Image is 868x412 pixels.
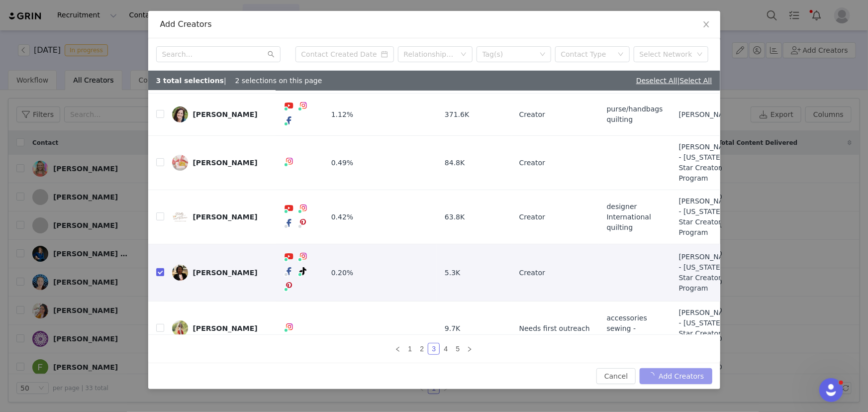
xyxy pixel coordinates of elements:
a: [PERSON_NAME] [172,320,268,336]
li: 4 [440,343,452,355]
a: 1 [404,343,415,354]
li: Next Page [464,343,476,355]
a: [PERSON_NAME] [172,209,268,225]
span: Creator [519,268,545,278]
img: instagram.svg [286,323,293,331]
span: [PERSON_NAME] - [US_STATE] Star Creator Program [679,308,737,349]
span: 1.12% [331,109,353,120]
img: b42a3855-9a81-454e-804f-90de804d7b88.jpg [172,265,188,281]
img: bd4710c0-fef4-4ce5-a3f2-a2e5ab65c257.jpg [172,106,188,122]
span: 0.20% [331,268,353,278]
div: | 2 selections on this page [156,76,322,86]
span: 5.3K [445,268,460,278]
span: Creator [519,212,545,222]
li: Previous Page [392,343,404,355]
i: icon: calendar [381,51,388,58]
a: 4 [440,343,451,354]
b: 3 total selections [156,77,224,85]
span: Creator [519,158,545,168]
img: fe70a1b9-2f92-4053-a413-8e87c8f535c3.jpg [172,320,188,336]
span: purse/handbags quilting [607,104,663,125]
span: 0.42% [331,212,353,222]
i: icon: search [268,51,275,58]
span: 84.8K [445,158,465,168]
div: [PERSON_NAME] [193,159,258,167]
div: [PERSON_NAME] [193,269,258,277]
li: 1 [404,343,416,355]
span: 371.6K [445,109,469,120]
i: icon: down [618,51,624,58]
i: icon: down [540,51,546,58]
div: [PERSON_NAME] [193,110,258,118]
iframe: Intercom live chat [819,378,843,402]
span: 63.8K [445,212,465,222]
div: [PERSON_NAME] [193,213,258,221]
div: Contact Type [561,49,613,59]
span: [PERSON_NAME] - [US_STATE] Star Creator Program [679,252,737,294]
a: [PERSON_NAME] [172,265,268,281]
span: [PERSON_NAME] - [US_STATE] Star Creator Program [679,196,737,238]
div: Select Network [640,49,693,59]
a: Deselect All [636,77,677,85]
i: icon: right [467,346,473,352]
li: 5 [452,343,464,355]
img: instagram.svg [299,204,307,212]
i: icon: left [395,346,401,352]
a: 5 [452,343,463,354]
span: [PERSON_NAME] - [US_STATE] Star Creator Program [679,142,737,184]
i: icon: close [702,20,710,28]
button: Cancel [596,368,636,384]
a: 2 [416,343,427,354]
li: 3 [428,343,440,355]
div: Add Creators [160,19,708,30]
span: designer International quilting [607,202,651,233]
a: [PERSON_NAME] [172,155,268,171]
div: [PERSON_NAME] [193,324,258,332]
div: Tag(s) [482,49,536,59]
span: Needs first outreach [519,323,590,334]
input: Search... [156,46,281,62]
img: instagram.svg [299,252,307,260]
i: icon: down [697,51,703,58]
span: 9.7K [445,323,460,334]
span: Creator [519,109,545,120]
span: [PERSON_NAME] [679,109,737,120]
img: a24a64e7-0f07-4de3-a786-2318f60e6c19.jpg [172,209,188,225]
span: accessories sewing - clothes other [607,313,663,344]
span: 0.49% [331,158,353,168]
img: d87ee0c1-a599-464d-aa3f-015788134c89.jpg [172,155,188,171]
input: Contact Created Date [295,46,394,62]
button: Close [692,11,720,39]
a: [PERSON_NAME] [172,106,268,122]
a: 3 [428,343,439,354]
img: instagram.svg [286,157,293,165]
a: Select All [680,77,712,85]
span: | [677,77,712,85]
li: 2 [416,343,428,355]
div: Relationship Stage [404,49,456,59]
img: instagram.svg [299,102,307,109]
i: icon: down [461,51,467,58]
